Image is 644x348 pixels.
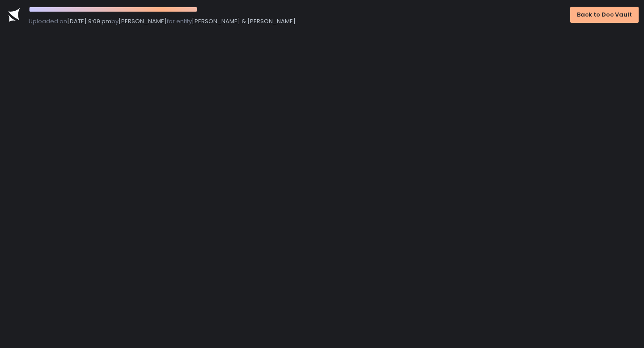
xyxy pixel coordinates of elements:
[192,17,296,25] span: [PERSON_NAME] & [PERSON_NAME]
[119,17,167,25] span: [PERSON_NAME]
[570,7,639,23] button: Back to Doc Vault
[111,17,119,25] span: by
[167,17,192,25] span: for entity
[29,17,67,25] span: Uploaded on
[577,11,632,19] div: Back to Doc Vault
[67,17,111,25] span: [DATE] 9:09 pm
